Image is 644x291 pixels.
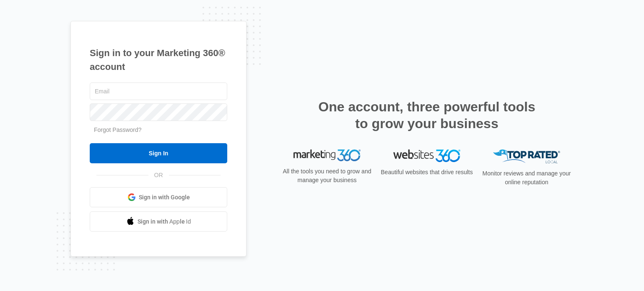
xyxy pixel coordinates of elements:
img: Top Rated Local [493,149,560,163]
span: OR [148,171,169,180]
a: Sign in with Google [90,187,227,207]
input: Sign In [90,143,227,163]
input: Email [90,82,227,100]
span: Sign in with Apple Id [138,217,191,226]
p: Monitor reviews and manage your online reputation [480,169,574,187]
h2: One account, three powerful tools to grow your business [316,98,538,132]
a: Sign in with Apple Id [90,211,227,232]
p: All the tools you need to grow and manage your business [280,167,374,185]
a: Forgot Password? [94,126,142,133]
img: Marketing 360 [293,149,361,161]
p: Beautiful websites that drive results [380,168,474,177]
span: Sign in with Google [139,193,190,202]
img: Websites 360 [393,149,460,162]
h1: Sign in to your Marketing 360® account [90,46,227,74]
